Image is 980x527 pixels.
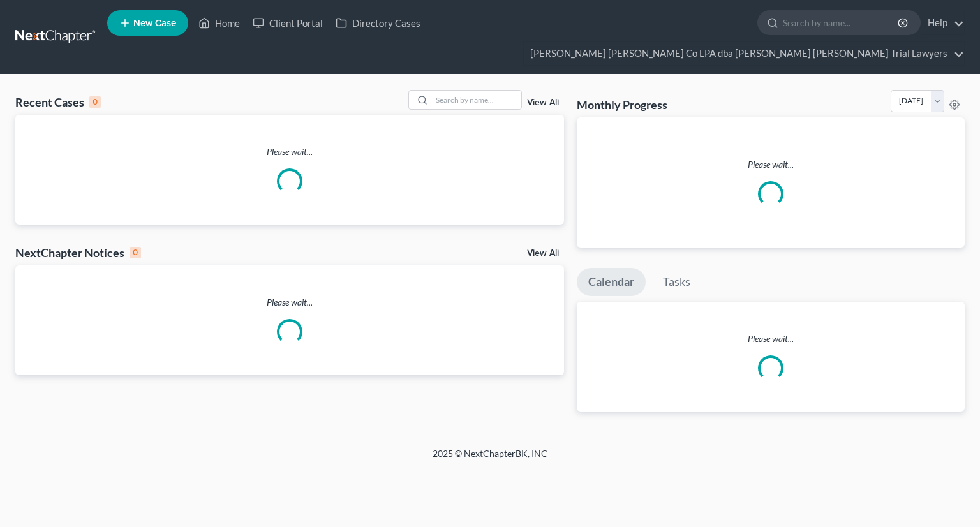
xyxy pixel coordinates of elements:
a: Calendar [577,268,646,296]
p: Please wait... [577,332,965,345]
a: View All [527,249,559,258]
a: Directory Cases [329,11,427,34]
a: Client Portal [246,11,329,34]
p: Please wait... [15,145,564,158]
input: Search by name... [783,11,900,34]
input: Search by name... [432,91,521,109]
p: Please wait... [587,158,954,171]
a: Help [921,11,964,34]
div: Recent Cases [15,94,101,110]
span: New Case [133,19,176,28]
h3: Monthly Progress [577,97,667,112]
a: View All [527,98,559,107]
a: Tasks [651,268,702,296]
div: 2025 © NextChapterBK, INC [126,447,854,470]
div: 0 [130,247,141,258]
div: 0 [89,96,101,108]
div: NextChapter Notices [15,245,141,260]
a: Home [192,11,246,34]
a: [PERSON_NAME] [PERSON_NAME] Co LPA dba [PERSON_NAME] [PERSON_NAME] Trial Lawyers [524,42,964,65]
p: Please wait... [15,296,564,309]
